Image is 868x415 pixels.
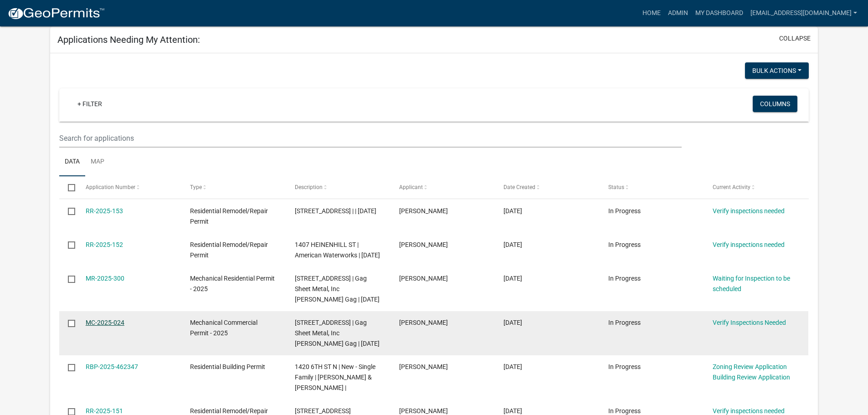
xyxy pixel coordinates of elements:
span: 08/11/2025 [503,407,522,415]
datatable-header-cell: Type [181,176,286,198]
span: 08/12/2025 [503,207,522,215]
a: Building Review Application [713,374,790,381]
button: collapse [779,34,811,43]
a: Verify inspections needed [713,407,785,415]
a: Waiting for Inspection to be scheduled [713,275,790,292]
input: Search for applications [59,129,681,148]
span: Residential Remodel/Repair Permit [190,207,268,225]
span: In Progress [608,207,641,215]
a: Verify inspections needed [713,241,785,248]
a: Admin [664,5,692,22]
a: My Dashboard [692,5,747,22]
span: Bethany [399,207,448,215]
h5: Applications Needing My Attention: [57,34,200,45]
span: 08/11/2025 [503,319,522,326]
span: In Progress [608,241,641,248]
datatable-header-cell: Select [59,176,77,198]
a: Map [85,148,110,177]
a: Zoning Review Application [713,363,787,370]
span: 1420 6TH ST N | New - Single Family | AARON & SARAH DOLAN | [295,363,375,391]
span: 08/11/2025 [503,275,522,282]
a: RR-2025-152 [86,241,123,248]
span: Joslyn Erickson [399,241,448,248]
span: Justin Bauer [399,407,448,415]
a: Verify Inspections Needed [713,319,786,326]
a: Verify inspections needed [713,207,785,215]
datatable-header-cell: Description [286,176,390,198]
span: In Progress [608,275,641,282]
span: Mechanical Residential Permit - 2025 [190,275,275,292]
span: Status [608,184,624,190]
a: MC-2025-024 [86,319,124,326]
datatable-header-cell: Status [600,176,704,198]
a: Home [639,5,664,22]
button: Columns [753,96,797,112]
datatable-header-cell: Application Number [77,176,181,198]
span: In Progress [608,319,641,326]
datatable-header-cell: Date Created [495,176,599,198]
span: 1627 BROADWAY ST S | Gag Sheet Metal, Inc Dan Gag | 08/11/2025 [295,319,380,347]
span: 2201 BROADWAY ST N LOT #26 | | 08/13/2025 [295,207,376,215]
span: Description [295,184,323,190]
a: RR-2025-151 [86,407,123,415]
a: + Filter [70,96,109,112]
span: In Progress [608,407,641,415]
button: Bulk Actions [745,62,809,79]
span: 816 JEFFERSON ST S | Gag Sheet Metal, Inc Dan Gag | 08/04/2025 [295,275,380,303]
a: [EMAIL_ADDRESS][DOMAIN_NAME] [747,5,861,22]
span: 1407 HEINENHILL ST | American Waterworks | 09/15/2025 [295,241,380,259]
span: Residential Remodel/Repair Permit [190,241,268,259]
span: 08/12/2025 [503,241,522,248]
span: Date Created [503,184,535,190]
a: RBP-2025-462347 [86,363,138,370]
span: Dan Gag [399,319,448,326]
datatable-header-cell: Applicant [390,176,495,198]
a: MR-2025-300 [86,275,124,282]
span: Mechanical Commercial Permit - 2025 [190,319,257,337]
span: 08/11/2025 [503,363,522,370]
span: Type [190,184,202,190]
span: Application Number [86,184,135,190]
datatable-header-cell: Current Activity [704,176,808,198]
span: In Progress [608,363,641,370]
span: Residential Building Permit [190,363,265,370]
a: Data [59,148,85,177]
a: RR-2025-153 [86,207,123,215]
span: Dan Gag [399,275,448,282]
span: Applicant [399,184,423,190]
span: Mike [399,363,448,370]
span: Current Activity [713,184,750,190]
